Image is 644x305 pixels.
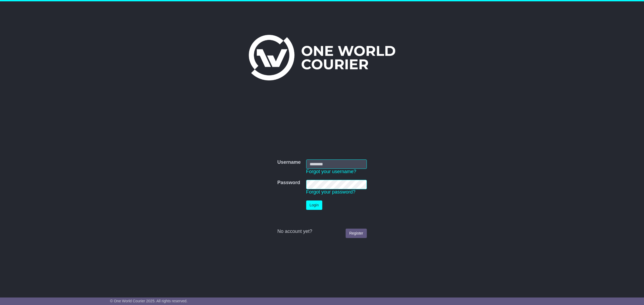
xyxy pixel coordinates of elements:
[306,189,356,195] a: Forgot your password?
[277,159,301,165] label: Username
[277,229,367,235] div: No account yet?
[306,169,356,174] a: Forgot your username?
[110,299,188,303] span: © One World Courier 2025. All rights reserved.
[249,35,395,80] img: One World
[346,229,367,238] a: Register
[306,200,322,210] button: Login
[277,180,300,186] label: Password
